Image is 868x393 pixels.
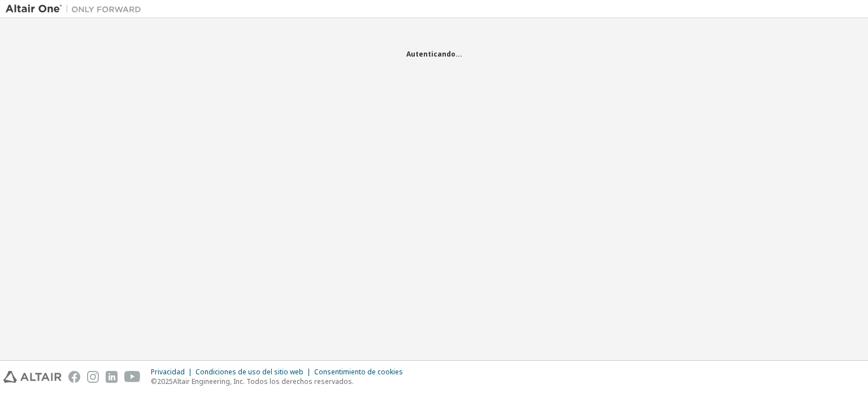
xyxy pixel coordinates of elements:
font: Autenticando... [406,49,462,59]
font: Condiciones de uso del sitio web [196,367,303,377]
font: 2025 [157,377,173,386]
img: altair_logo.svg [3,371,62,383]
img: instagram.svg [87,371,99,383]
font: Privacidad [151,367,185,377]
img: linkedin.svg [106,371,118,383]
font: © [151,377,157,386]
img: youtube.svg [124,371,141,383]
img: facebook.svg [68,371,80,383]
img: Altair Uno [6,3,147,15]
font: Altair Engineering, Inc. Todos los derechos reservados. [173,377,354,386]
font: Consentimiento de cookies [314,367,403,377]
